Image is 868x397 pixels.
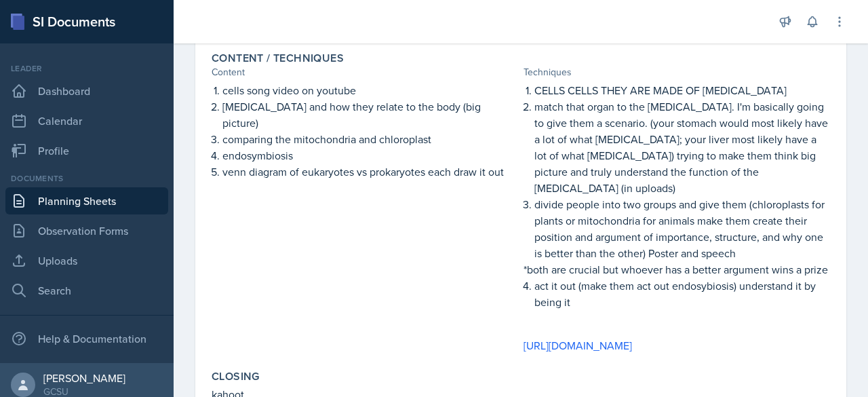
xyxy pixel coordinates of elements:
div: Content [212,65,518,79]
a: Search [5,277,168,304]
p: comparing the mitochondria and chloroplast [222,131,518,147]
p: act it out (make them act out endosybiosis) understand it by being it [534,278,830,310]
p: match that organ to the [MEDICAL_DATA]. I'm basically going to give them a scenario. (your stomac... [534,98,830,196]
a: Profile [5,137,168,164]
a: Planning Sheets [5,187,168,214]
a: Uploads [5,247,168,274]
div: Help & Documentation [5,325,168,352]
label: Content / Techniques [212,52,344,65]
a: [URL][DOMAIN_NAME] [524,338,632,353]
p: venn diagram of eukaryotes vs prokaryotes each draw it out [222,164,518,180]
p: *both are crucial but whoever has a better argument wins a prize [524,261,830,278]
a: Dashboard [5,77,168,105]
div: Techniques [524,65,830,79]
p: CELLS CELLS THEY ARE MADE OF [MEDICAL_DATA] [534,82,830,98]
p: endosymbiosis [222,147,518,164]
p: cells song video on youtube [222,82,518,98]
label: Closing [212,370,260,383]
div: Leader [5,62,168,75]
div: [PERSON_NAME] [43,371,125,385]
a: Observation Forms [5,217,168,244]
div: Documents [5,172,168,185]
a: Calendar [5,107,168,134]
p: [MEDICAL_DATA] and how they relate to the body (big picture) [222,98,518,131]
p: divide people into two groups and give them (chloroplasts for plants or mitochondria for animals ... [534,196,830,261]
